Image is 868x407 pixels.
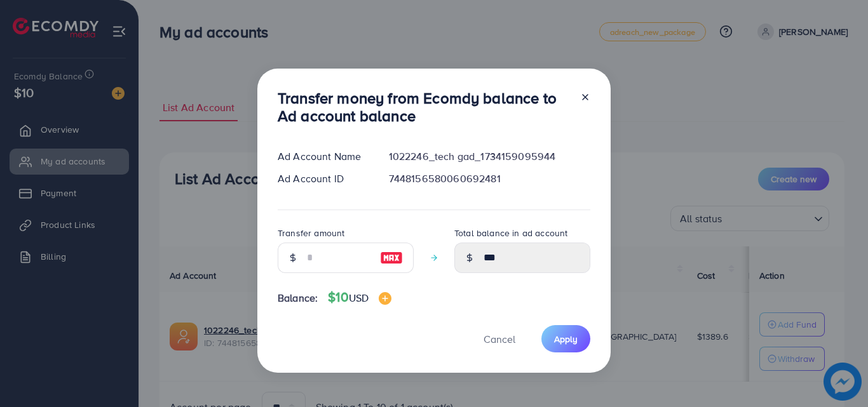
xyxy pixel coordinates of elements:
h4: $10 [328,290,391,305]
button: Apply [541,325,590,352]
label: Total balance in ad account [454,227,567,239]
span: Cancel [484,332,515,346]
h3: Transfer money from Ecomdy balance to Ad account balance [278,89,570,126]
div: Ad Account Name [268,149,379,164]
img: image [380,250,403,265]
div: 7448156580060692481 [379,171,600,186]
button: Cancel [468,325,531,352]
span: USD [349,291,369,305]
label: Transfer amount [278,227,344,239]
span: Apply [554,333,578,345]
img: image [379,292,391,305]
div: Ad Account ID [268,171,379,186]
div: 1022246_tech gad_1734159095944 [379,149,600,164]
span: Balance: [278,291,318,305]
